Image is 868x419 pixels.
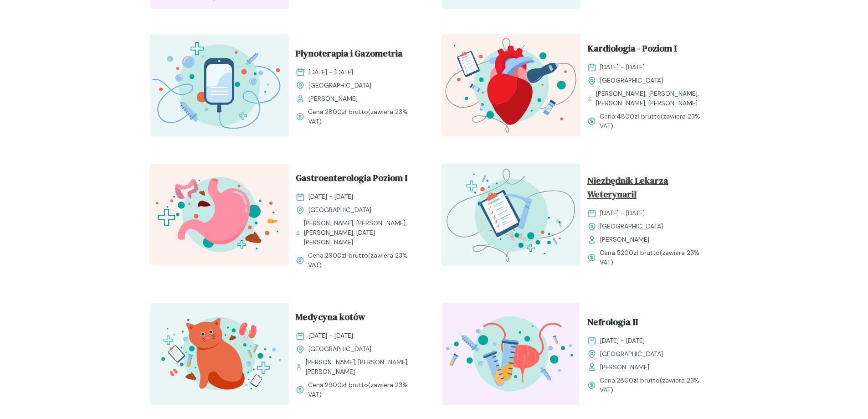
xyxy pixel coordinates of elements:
a: Płynoterapia i Gazometria [296,47,420,64]
span: [DATE] - [DATE] [600,208,645,218]
span: Kardiologia - Poziom I [587,41,677,59]
img: ZpgBUh5LeNNTxPrX_Uro_T.svg [442,303,580,405]
img: Zpbdlx5LeNNTxNvT_GastroI_T.svg [150,164,288,266]
img: aHe4VUMqNJQqH-M0_ProcMH_T.svg [442,164,580,266]
img: aHfQZEMqNJQqH-e8_MedKot_T.svg [150,303,288,405]
span: Płynoterapia i Gazometria [296,47,403,64]
img: Zpay8B5LeNNTxNg0_P%C5%82ynoterapia_T.svg [150,34,288,136]
span: 4800 zł brutto [616,112,661,120]
span: [DATE] - [DATE] [600,62,645,72]
span: Cena: (zawiera 23% VAT) [308,107,420,126]
span: [GEOGRAPHIC_DATA] [600,349,663,359]
span: Cena: (zawiera 23% VAT) [308,380,420,399]
span: [PERSON_NAME] [308,94,358,103]
span: Nefrologia II [587,315,638,332]
span: [GEOGRAPHIC_DATA] [600,222,663,231]
span: [PERSON_NAME], [PERSON_NAME], [PERSON_NAME] [306,357,419,377]
span: Gastroenterologia Poziom I [296,171,407,188]
span: 2900 zł brutto [325,251,368,259]
span: 2900 zł brutto [325,381,368,389]
span: [DATE] - [DATE] [308,67,353,77]
span: [PERSON_NAME], [PERSON_NAME], [PERSON_NAME], [PERSON_NAME] [596,89,711,108]
span: [DATE] - [DATE] [308,331,353,341]
span: 2800 zł brutto [616,376,660,384]
a: Niezbędnik Lekarza WeterynariI [587,174,711,205]
span: [DATE] - [DATE] [308,192,353,202]
span: 2800 zł brutto [325,108,368,116]
span: Cena: (zawiera 23% VAT) [600,248,711,267]
span: [GEOGRAPHIC_DATA] [308,81,371,90]
span: [PERSON_NAME] [600,362,649,372]
span: Cena: (zawiera 23% VAT) [308,251,420,270]
span: Cena: (zawiera 23% VAT) [600,376,711,395]
span: [GEOGRAPHIC_DATA] [308,344,371,354]
a: Nefrologia II [587,315,711,332]
span: [GEOGRAPHIC_DATA] [600,76,663,85]
a: Medycyna kotów [296,310,420,327]
span: [GEOGRAPHIC_DATA] [308,205,371,215]
span: [DATE] - [DATE] [600,336,645,346]
img: ZpbGfh5LeNNTxNm4_KardioI_T.svg [442,34,580,136]
a: Kardiologia - Poziom I [587,41,711,59]
span: Cena: (zawiera 23% VAT) [600,112,711,131]
span: [PERSON_NAME], [PERSON_NAME], [PERSON_NAME], [DATE][PERSON_NAME] [304,218,420,247]
span: 5200 zł brutto [616,248,660,257]
span: [PERSON_NAME] [600,235,649,244]
a: Gastroenterologia Poziom I [296,171,420,188]
span: Medycyna kotów [296,310,365,327]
